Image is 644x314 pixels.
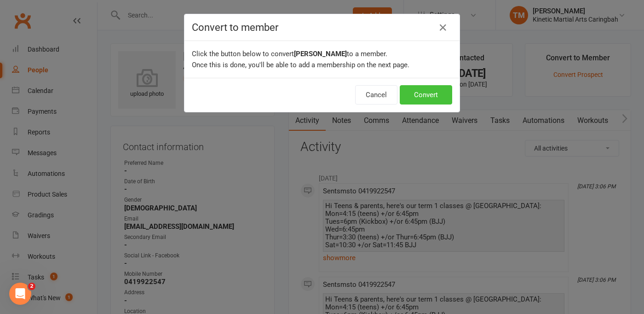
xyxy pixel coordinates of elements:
b: [PERSON_NAME] [294,50,347,58]
button: Convert [400,85,452,105]
h4: Convert to member [192,22,452,33]
iframe: Intercom live chat [9,283,31,305]
div: Click the button below to convert to a member. Once this is done, you'll be able to add a members... [184,41,460,78]
button: Cancel [355,85,397,105]
button: Close [436,20,450,35]
span: 2 [28,283,35,290]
